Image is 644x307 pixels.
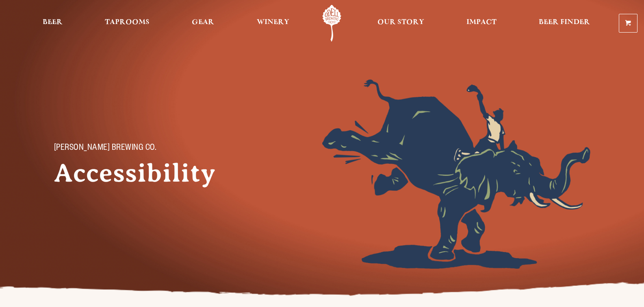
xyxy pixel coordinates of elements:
[105,19,150,26] span: Taprooms
[322,79,590,269] img: Foreground404
[372,5,429,42] a: Our Story
[54,158,249,188] h1: Accessibility
[377,19,424,26] span: Our Story
[539,19,590,26] span: Beer Finder
[37,5,68,42] a: Beer
[100,5,155,42] a: Taprooms
[317,5,347,42] a: Odell Home
[186,5,219,42] a: Gear
[533,5,595,42] a: Beer Finder
[54,144,233,153] p: [PERSON_NAME] Brewing Co.
[43,19,63,26] span: Beer
[461,5,502,42] a: Impact
[257,19,289,26] span: Winery
[192,19,214,26] span: Gear
[252,5,295,42] a: Winery
[466,19,497,26] span: Impact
